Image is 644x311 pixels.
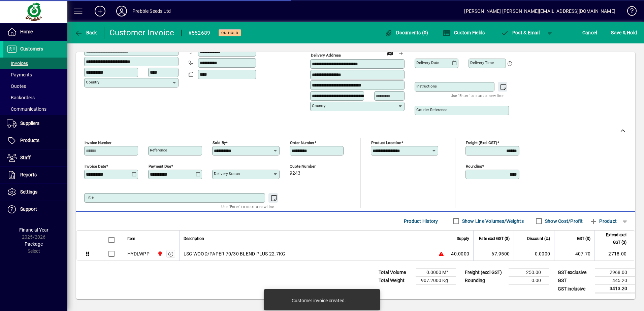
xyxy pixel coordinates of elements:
mat-label: Payment due [149,164,171,169]
div: HYDLWPP [127,250,150,257]
td: GST [554,277,595,285]
span: Suppliers [20,120,39,126]
span: Support [20,206,37,212]
span: Discount (%) [527,235,550,242]
span: Settings [20,189,37,195]
span: Supply [457,235,469,242]
a: Communications [3,103,67,115]
mat-label: Delivery status [214,171,240,176]
a: Backorders [3,92,67,103]
span: Financial Year [19,227,49,233]
span: Back [74,30,97,35]
span: Description [184,235,204,242]
div: Customer Invoice [109,27,174,38]
div: [PERSON_NAME] [PERSON_NAME][EMAIL_ADDRESS][DOMAIN_NAME] [464,6,615,16]
span: Extend excl GST ($) [599,231,626,246]
a: Settings [3,184,67,201]
td: 0.0000 [514,247,554,261]
a: Knowledge Base [622,1,636,23]
td: GST exclusive [554,269,595,277]
mat-label: Sold by [213,140,226,145]
div: #552689 [188,28,211,38]
div: 67.9500 [478,250,510,257]
td: 250.00 [509,269,549,277]
mat-label: Rounding [466,164,482,169]
a: Reports [3,167,67,183]
span: Documents (0) [385,30,428,35]
span: 9243 [290,171,300,176]
mat-label: Country [312,103,325,108]
span: Package [25,241,43,247]
button: Product History [401,215,441,227]
span: PALMERSTON NORTH [156,250,163,257]
span: Rate excl GST ($) [479,235,510,242]
button: Cancel [581,27,599,39]
label: Show Line Volumes/Weights [461,218,524,224]
button: Profile [111,5,132,17]
button: Save & Hold [609,27,639,39]
td: GST inclusive [554,285,595,293]
mat-label: Country [86,80,99,84]
span: Payments [7,72,32,77]
div: Prebble Seeds Ltd [132,6,171,16]
span: S [611,30,614,35]
td: Rounding [461,277,509,285]
a: Staff [3,149,67,166]
mat-label: Delivery time [470,60,494,65]
td: Total Volume [375,269,416,277]
span: Quote number [290,164,330,169]
mat-label: Invoice date [85,164,106,169]
mat-label: Reference [150,148,167,152]
span: Invoices [7,61,28,66]
a: View on map [385,47,395,58]
a: Suppliers [3,115,67,132]
span: ave & Hold [611,27,637,38]
td: Freight (excl GST) [461,269,509,277]
td: 2718.00 [594,247,635,261]
mat-hint: Use 'Enter' to start a new line [221,203,274,210]
mat-label: Invoice number [85,140,111,145]
button: Product [586,215,620,227]
div: Customer invoice created. [292,297,346,304]
td: 445.20 [595,277,635,285]
td: 3413.20 [595,285,635,293]
app-page-header-button: Back [67,27,104,39]
span: ost & Email [501,30,540,35]
span: Customers [20,46,43,51]
span: Communications [7,106,46,112]
span: Products [20,138,39,143]
td: 2968.00 [595,269,635,277]
button: Post & Email [497,27,543,39]
a: Home [3,24,67,40]
td: 0.00 [509,277,549,285]
button: Custom Fields [441,27,487,39]
span: P [512,30,515,35]
mat-label: Instructions [416,84,437,89]
button: Choose address [395,48,406,59]
td: 0.0000 M³ [416,269,456,277]
a: Products [3,132,67,149]
mat-label: Title [86,195,94,200]
button: Back [73,27,99,39]
span: Item [127,235,135,242]
span: Quotes [7,83,26,89]
a: Payments [3,69,67,80]
span: Backorders [7,95,35,100]
span: Product [589,216,617,227]
mat-label: Freight (excl GST) [466,140,497,145]
mat-label: Product location [371,140,401,145]
a: Quotes [3,80,67,92]
mat-hint: Use 'Enter' to start a new line [451,92,504,99]
span: On hold [221,31,238,35]
a: Support [3,201,67,218]
span: Staff [20,155,31,160]
label: Show Cost/Profit [544,218,583,224]
span: Custom Fields [443,30,485,35]
mat-label: Order number [290,140,314,145]
mat-label: Courier Reference [416,107,447,112]
button: Add [89,5,111,17]
td: 907.2000 Kg [416,277,456,285]
span: Product History [404,216,438,227]
span: Home [20,29,33,34]
mat-label: Delivery date [416,60,439,65]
